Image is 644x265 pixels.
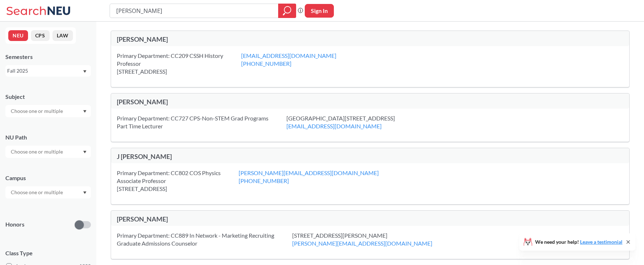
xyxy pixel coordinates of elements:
div: Fall 2025Dropdown arrow [5,65,91,77]
div: [PERSON_NAME] [117,35,370,43]
input: Choose one or multiple [7,107,68,115]
div: [GEOGRAPHIC_DATA][STREET_ADDRESS] [286,114,413,130]
a: [EMAIL_ADDRESS][DOMAIN_NAME] [241,52,336,59]
div: J [PERSON_NAME] [117,152,370,160]
div: [PERSON_NAME] [117,98,370,106]
div: Subject [5,93,91,101]
svg: Dropdown arrow [83,110,87,113]
div: [STREET_ADDRESS][PERSON_NAME] [292,232,450,247]
div: Semesters [5,53,91,61]
button: Sign In [305,4,334,18]
a: [EMAIL_ADDRESS][DOMAIN_NAME] [286,123,382,129]
a: [PERSON_NAME][EMAIL_ADDRESS][DOMAIN_NAME] [239,169,379,176]
div: Primary Department: CC727 CPS-Non-STEM Grad Programs Part Time Lecturer [117,114,286,130]
div: Campus [5,174,91,182]
button: CPS [31,30,50,41]
div: Primary Department: CC209 CSSH History Professor [STREET_ADDRESS] [117,52,241,76]
button: NEU [8,30,28,41]
div: Dropdown arrow [5,146,91,158]
a: Leave a testimonial [580,239,622,245]
p: Honors [5,220,24,229]
div: [PERSON_NAME] [117,215,370,223]
svg: Dropdown arrow [83,151,87,154]
div: Primary Department: CC802 COS Physics Associate Professor [STREET_ADDRESS] [117,169,239,193]
a: [PERSON_NAME][EMAIL_ADDRESS][DOMAIN_NAME] [292,240,432,247]
input: Class, professor, course number, "phrase" [115,5,273,17]
a: [PHONE_NUMBER] [239,177,289,184]
a: [PHONE_NUMBER] [241,60,291,67]
input: Choose one or multiple [7,188,68,197]
span: We need your help! [535,239,622,245]
span: Class Type [5,249,91,257]
input: Choose one or multiple [7,147,68,156]
div: Dropdown arrow [5,186,91,198]
div: NU Path [5,133,91,141]
svg: Dropdown arrow [83,191,87,194]
div: Primary Department: CC889 In Network - Marketing Recruiting Graduate Admissions Counselor [117,232,292,247]
svg: magnifying glass [283,6,291,16]
div: magnifying glass [278,4,296,18]
svg: Dropdown arrow [83,70,87,73]
button: LAW [52,30,73,41]
div: Fall 2025 [7,67,82,75]
div: Dropdown arrow [5,105,91,117]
